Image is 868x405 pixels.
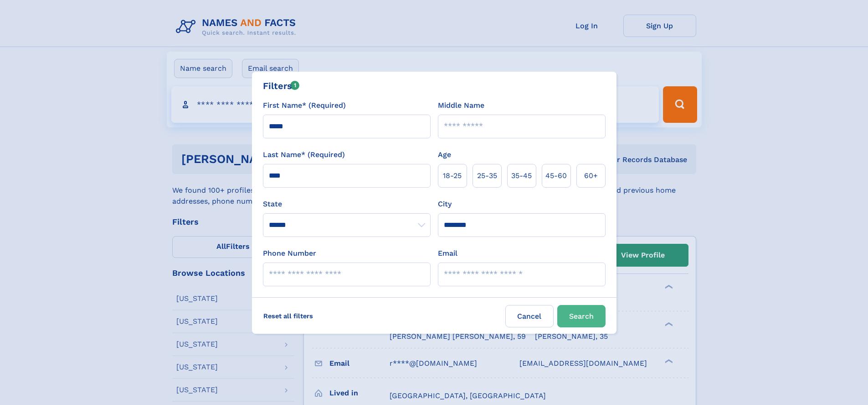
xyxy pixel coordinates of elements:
[263,199,431,210] label: State
[263,248,316,259] label: Phone Number
[438,149,451,160] label: Age
[557,305,606,327] button: Search
[438,248,457,259] label: Email
[438,100,484,111] label: Middle Name
[263,100,346,111] label: First Name* (Required)
[263,149,345,160] label: Last Name* (Required)
[443,170,462,181] span: 18‑25
[263,79,300,93] div: Filters
[438,199,452,210] label: City
[477,170,497,181] span: 25‑35
[257,305,319,327] label: Reset all filters
[545,170,567,181] span: 45‑60
[505,305,554,327] label: Cancel
[584,170,598,181] span: 60+
[511,170,532,181] span: 35‑45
